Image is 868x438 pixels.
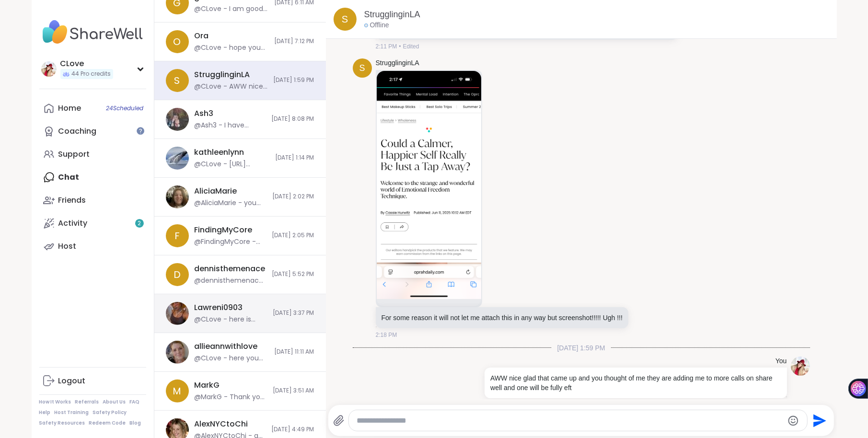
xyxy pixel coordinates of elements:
[72,70,111,78] span: 44 Pro credits
[195,147,244,158] div: kathleenlynn
[273,193,314,201] span: [DATE] 2:02 PM
[75,399,99,405] a: Referrals
[58,218,88,229] div: Activity
[273,309,314,317] span: [DATE] 3:37 PM
[195,82,268,92] div: @CLove - AWW nice glad that came up and you thought of me they are adding me to more calls on sha...
[166,108,189,131] img: https://sharewell-space-live.sfo3.digitaloceanspaces.com/user-generated/9e22d4b8-9814-487a-b0d5-6...
[39,212,146,235] a: Activity2
[166,341,189,364] img: https://sharewell-space-live.sfo3.digitaloceanspaces.com/user-generated/223e11da-433f-4df6-b8fc-8...
[195,302,243,313] div: Lawreni0903
[130,399,140,405] a: FAQ
[41,61,57,77] img: CLove
[93,409,127,416] a: Safety Policy
[403,42,419,51] span: Edited
[39,420,85,426] a: Safety Resources
[130,420,141,426] a: Blog
[364,21,389,30] div: Offline
[195,392,267,402] div: @MarkG - Thank you for accepting my friend's request.
[195,354,269,363] div: @CLove - here you go
[195,31,209,41] div: Ora
[39,143,146,166] a: Support
[39,409,51,416] a: Help
[58,376,86,386] div: Logout
[174,229,180,243] span: F
[342,12,348,26] span: S
[276,154,314,162] span: [DATE] 1:14 PM
[39,235,146,258] a: Host
[173,384,182,398] span: M
[58,195,86,206] div: Friends
[195,69,250,80] div: StrugglinginLA
[272,231,314,240] span: [DATE] 2:05 PM
[39,120,146,143] a: Coaching
[39,189,146,212] a: Friends
[103,399,126,405] a: About Us
[195,121,266,130] div: @Ash3 - I have wanted to for quite some time, but not entirely sure where to go for resources. I'...
[551,343,611,353] span: [DATE] 1:59 PM
[58,241,77,252] div: Host
[166,147,189,170] img: https://sharewell-space-live.sfo3.digitaloceanspaces.com/user-generated/a83e0c5a-a5d7-4dfe-98a3-d...
[174,35,181,49] span: O
[89,420,126,426] a: Redeem Code
[376,58,419,68] a: StrugglinginLA
[58,149,90,160] div: Support
[490,373,781,392] p: AWW nice glad that came up and you thought of me they are adding me to more calls on share well a...
[137,127,144,135] iframe: Spotlight
[376,331,397,339] span: 2:18 PM
[195,315,267,324] div: @CLove - here is that free webinar for dealing with a Narc and divorce and legalities with kids [...
[357,416,783,426] textarea: Type your message
[274,76,314,84] span: [DATE] 1:59 PM
[275,37,314,46] span: [DATE] 7:12 PM
[174,73,180,88] span: S
[377,71,482,299] img: IMG_3826.png
[166,185,189,208] img: https://sharewell-space-live.sfo3.digitaloceanspaces.com/user-generated/ddf01a60-9946-47ee-892f-d...
[787,415,799,426] button: Emoji picker
[39,399,71,405] a: How It Works
[39,15,146,49] img: ShareWell Nav Logo
[275,348,314,356] span: [DATE] 11:11 AM
[272,426,314,434] span: [DATE] 4:49 PM
[195,108,214,119] div: Ash3
[195,341,258,352] div: allieannwithlove
[195,237,266,247] div: @FindingMyCore - Thanks, [PERSON_NAME]
[272,115,314,123] span: [DATE] 8:08 PM
[195,380,220,391] div: MarkG
[39,97,146,120] a: Home24Scheduled
[364,9,420,21] a: StrugglinginLA
[376,42,397,51] span: 2:11 PM
[195,264,266,274] div: dennisthemenace
[359,62,365,75] span: S
[272,270,314,278] span: [DATE] 5:52 PM
[195,225,253,235] div: FindingMyCore
[138,219,141,228] span: 2
[60,58,113,69] div: CLove
[58,126,97,137] div: Coaching
[39,369,146,392] a: Logout
[775,357,787,366] h4: You
[195,198,267,208] div: @AliciaMarie - you said to message you later
[195,419,248,429] div: AlexNYCtoChi
[195,276,266,286] div: @dennisthemenace - Thank you for an amazing session
[195,4,269,14] div: @CLove - I am good how are you ?
[174,267,181,282] span: d
[58,103,81,114] div: Home
[195,43,269,53] div: @CLove - hope you feel better !
[399,42,401,51] span: •
[195,160,270,169] div: @CLove - [URL][DOMAIN_NAME]
[382,313,623,323] p: For some reason it will not let me attach this in any way but screenshot!!!!! Ugh !!!
[166,302,189,325] img: https://sharewell-space-live.sfo3.digitaloceanspaces.com/user-generated/04033466-652d-4f5b-92b2-6...
[195,186,237,196] div: AliciaMarie
[273,387,314,395] span: [DATE] 3:51 AM
[791,357,810,376] img: https://sharewell-space-live.sfo3.digitaloceanspaces.com/user-generated/380e89db-2a5e-43fa-ad13-d...
[106,104,144,112] span: 24 Scheduled
[808,410,829,431] button: Send
[55,409,89,416] a: Host Training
